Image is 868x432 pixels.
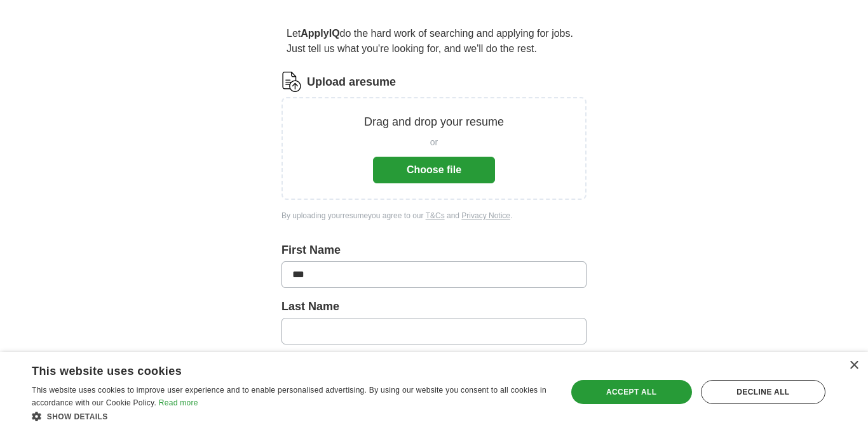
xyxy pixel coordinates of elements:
img: CV Icon [281,72,302,92]
p: Let do the hard work of searching and applying for jobs. Just tell us what you're looking for, an... [281,21,587,62]
span: This website uses cookies to improve user experience and to enable personalised advertising. By u... [32,386,546,407]
div: Decline all [701,380,825,404]
label: Last Name [281,298,587,315]
p: Drag and drop your resume [364,114,504,131]
div: By uploading your resume you agree to our and . [281,210,587,221]
strong: ApplyIQ [301,28,339,39]
div: Close [849,361,858,370]
label: First Name [281,242,587,259]
a: Privacy Notice [461,211,510,220]
a: Read more, opens a new window [159,398,198,407]
div: Accept all [571,380,692,404]
span: or [430,136,438,149]
div: Show details [32,410,550,422]
button: Choose file [373,157,495,183]
a: T&Cs [426,211,445,220]
span: Show details [47,412,108,421]
label: Upload a resume [307,74,396,91]
div: This website uses cookies [32,360,519,379]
